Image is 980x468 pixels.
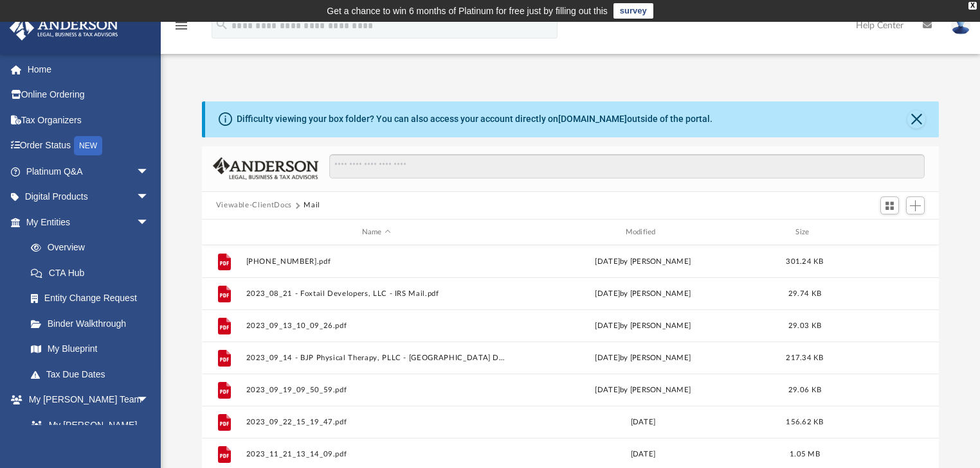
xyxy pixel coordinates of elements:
div: [DATE] by [PERSON_NAME] [513,352,774,364]
a: Tax Organizers [9,107,168,133]
button: Mail [304,200,320,211]
span: 29.03 KB [788,322,821,329]
div: [DATE] by [PERSON_NAME] [513,256,774,268]
a: Entity Change Request [18,286,168,311]
button: 2023_11_21_13_14_09.pdf [246,450,507,458]
button: 2023_09_14 - BJP Physical Therapy, PLLC - [GEOGRAPHIC_DATA] DOT.pdf [246,354,507,362]
a: menu [174,24,189,33]
a: Platinum Q&Aarrow_drop_down [9,159,168,184]
div: [DATE] [513,417,774,428]
input: Search files and folders [329,154,925,178]
div: [DATE] by [PERSON_NAME] [513,288,774,300]
div: Modified [512,227,773,238]
a: Home [9,56,168,82]
div: [DATE] by [PERSON_NAME] [513,385,774,396]
a: Digital Productsarrow_drop_down [9,184,168,210]
img: Anderson Advisors Platinum Portal [6,15,122,40]
a: My [PERSON_NAME] Team [18,412,156,453]
button: [PHONE_NUMBER].pdf [246,257,507,266]
span: 301.24 KB [786,258,823,265]
div: close [968,2,977,10]
div: Size [779,227,830,238]
div: [DATE] by [PERSON_NAME] [513,320,774,332]
span: arrow_drop_down [136,159,162,185]
a: My [PERSON_NAME] Teamarrow_drop_down [9,387,162,413]
a: My Blueprint [18,336,162,362]
i: search [215,17,229,31]
a: My Entitiesarrow_drop_down [9,209,168,235]
a: Order StatusNEW [9,133,168,159]
a: Overview [18,235,168,261]
div: Name [245,227,506,238]
div: Get a chance to win 6 months of Platinum for free just by filling out this [327,3,608,19]
a: Online Ordering [9,82,168,108]
a: Binder Walkthrough [18,311,168,336]
img: User Pic [951,16,970,35]
div: [DATE] [513,449,774,460]
div: id [207,227,239,238]
button: Add [906,196,925,214]
span: 29.74 KB [788,290,821,297]
button: Viewable-ClientDocs [216,200,292,211]
button: 2023_09_19_09_50_59.pdf [246,386,507,394]
div: Difficulty viewing your box folder? You can also access your account directly on outside of the p... [237,112,712,126]
a: Tax Due Dates [18,361,168,387]
span: arrow_drop_down [136,184,162,211]
span: 217.34 KB [786,354,823,361]
div: id [836,227,926,238]
button: 2023_09_13_10_09_26.pdf [246,322,507,330]
button: Close [907,110,925,128]
span: 1.05 MB [790,451,820,458]
div: NEW [74,136,102,155]
span: arrow_drop_down [136,387,162,413]
button: 2023_09_22_15_19_47.pdf [246,418,507,426]
a: survey [613,3,653,19]
button: Switch to Grid View [880,196,900,214]
i: menu [174,18,189,33]
span: 29.06 KB [788,386,821,394]
button: 2023_08_21 - Foxtail Developers, LLC - IRS Mail.pdf [246,290,507,298]
a: [DOMAIN_NAME] [558,114,627,124]
span: arrow_drop_down [136,209,162,236]
a: CTA Hub [18,260,168,286]
span: 156.62 KB [786,419,823,426]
